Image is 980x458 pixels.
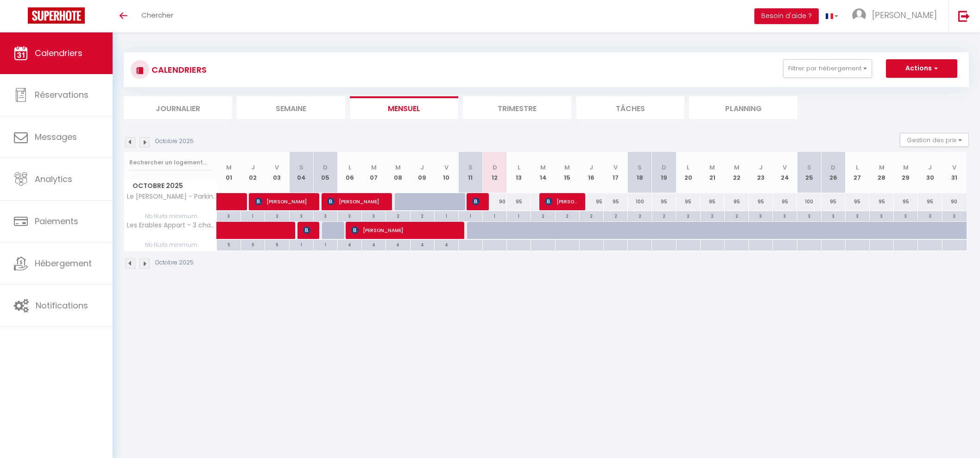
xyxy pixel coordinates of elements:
[700,193,724,210] div: 95
[689,96,797,119] li: Planning
[327,193,383,210] span: [PERSON_NAME]
[579,152,603,193] th: 16
[604,152,628,193] th: 17
[773,193,797,210] div: 95
[589,163,593,172] abbr: J
[289,152,313,193] th: 04
[313,152,337,193] th: 05
[852,8,866,22] img: ...
[472,193,480,210] span: [PERSON_NAME]
[410,152,434,193] th: 09
[638,163,642,172] abbr: S
[35,257,92,269] span: Hébergement
[942,193,967,210] div: 90
[564,163,570,172] abbr: M
[493,163,497,172] abbr: D
[734,163,740,172] abbr: M
[783,163,787,172] abbr: V
[797,193,821,210] div: 100
[36,300,88,311] span: Notifications
[797,211,821,220] div: 3
[35,89,89,100] span: Réservations
[299,163,303,172] abbr: S
[628,152,652,193] th: 18
[483,193,507,210] div: 90
[773,152,797,193] th: 24
[350,96,458,119] li: Mensuel
[420,163,424,172] abbr: J
[942,152,967,193] th: 31
[458,152,482,193] th: 11
[386,211,410,220] div: 2
[155,258,194,267] p: Octobre 2025
[821,193,845,210] div: 95
[129,154,211,171] input: Rechercher un logement...
[507,193,531,210] div: 95
[540,163,546,172] abbr: M
[371,163,377,172] abbr: M
[28,7,85,24] img: Super Booking
[362,152,386,193] th: 07
[35,173,72,185] span: Analytics
[507,211,531,220] div: 1
[265,240,289,249] div: 5
[856,163,859,172] abbr: L
[894,193,918,210] div: 95
[126,193,218,200] span: Le [PERSON_NAME] - Parking Gratuit - Balcon - Fibre
[918,193,942,210] div: 95
[613,163,618,172] abbr: V
[468,163,473,172] abbr: S
[241,152,265,193] th: 02
[275,163,279,172] abbr: V
[676,193,700,210] div: 95
[700,152,724,193] th: 21
[831,163,835,172] abbr: D
[323,163,328,172] abbr: D
[435,240,458,249] div: 4
[845,152,869,193] th: 27
[652,193,676,210] div: 95
[545,193,577,210] span: [PERSON_NAME], Dr.
[958,10,970,22] img: logout
[677,211,700,220] div: 2
[821,152,845,193] th: 26
[773,211,797,220] div: 3
[141,10,173,20] span: Chercher
[754,8,819,24] button: Besoin d'aide ?
[628,193,652,210] div: 100
[124,211,216,221] span: Nb Nuits minimum
[886,59,957,78] button: Actions
[217,152,241,193] th: 01
[126,222,218,229] span: Les Erables Appart - 3 chambres
[507,152,531,193] th: 13
[124,96,232,119] li: Journalier
[444,163,449,172] abbr: V
[483,211,506,220] div: 1
[217,211,240,220] div: 3
[241,211,265,220] div: 1
[434,152,458,193] th: 10
[531,211,555,220] div: 2
[556,211,579,220] div: 2
[386,152,410,193] th: 08
[870,193,894,210] div: 95
[35,131,77,143] span: Messages
[894,152,918,193] th: 29
[531,152,555,193] th: 14
[870,152,894,193] th: 28
[395,163,401,172] abbr: M
[928,163,932,172] abbr: J
[652,211,676,220] div: 2
[579,193,603,210] div: 95
[687,163,689,172] abbr: L
[555,152,579,193] th: 15
[797,152,821,193] th: 25
[724,193,748,210] div: 95
[241,240,265,249] div: 5
[338,240,361,249] div: 4
[701,211,724,220] div: 2
[845,193,869,210] div: 95
[783,59,872,78] button: Filtrer par hébergement
[879,163,885,172] abbr: M
[386,240,410,249] div: 4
